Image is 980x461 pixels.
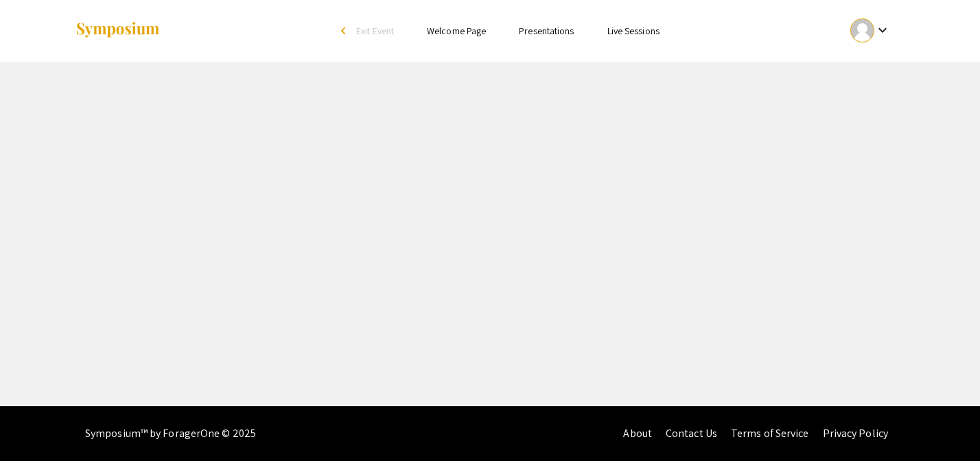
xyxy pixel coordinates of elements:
img: Symposium by ForagerOne [75,21,161,40]
button: Expand account dropdown [836,15,905,46]
a: Presentations [519,25,574,37]
a: Welcome Page [427,25,486,37]
div: arrow_back_ios [341,27,349,35]
a: About [623,426,652,440]
iframe: Chat [10,399,58,451]
a: Terms of Service [731,426,809,440]
span: Exit Event [356,25,394,37]
a: Live Sessions [607,25,660,37]
a: Contact Us [666,426,717,440]
mat-icon: Expand account dropdown [874,22,891,38]
a: Privacy Policy [823,426,888,440]
div: Symposium™ by ForagerOne © 2025 [85,406,256,461]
